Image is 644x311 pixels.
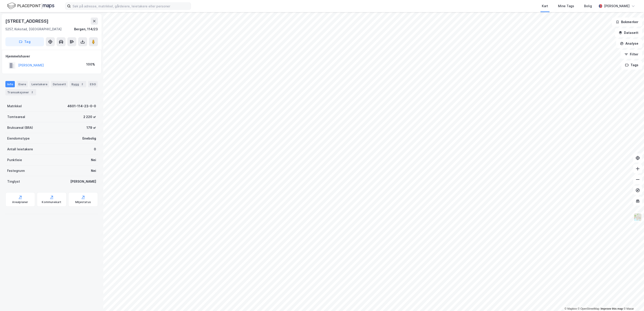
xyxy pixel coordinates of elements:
div: Kommunekart [42,200,61,204]
div: Transaksjoner [5,89,36,95]
div: Kontrollprogram for chat [622,289,644,311]
div: 2 [80,82,84,86]
div: Nei [91,168,96,173]
div: [PERSON_NAME] [70,179,96,184]
a: Improve this map [601,307,623,310]
div: Nei [91,157,96,163]
div: 4601-114-23-0-0 [67,103,96,109]
iframe: Chat Widget [622,289,644,311]
a: Mapbox [565,307,577,310]
div: Bruksareal (BRA) [7,125,33,130]
div: Eiere [17,81,28,87]
a: OpenStreetMap [578,307,600,310]
div: 100% [86,62,95,67]
div: Tomteareal [7,114,25,120]
div: Eiendomstype [7,136,30,141]
div: [STREET_ADDRESS] [5,18,49,25]
img: logo.f888ab2527a4732fd821a326f86c7f29.svg [7,2,54,10]
div: Miljøstatus [75,200,91,204]
button: Datasett [615,28,642,37]
div: Tinglyst [7,179,20,184]
input: Søk på adresse, matrikkel, gårdeiere, leietakere eller personer [71,3,191,9]
div: Bergen, 114/23 [74,26,98,32]
div: Bolig [584,3,592,9]
button: Tags [621,61,642,70]
div: Datasett [51,81,68,87]
div: ESG [88,81,98,87]
div: Antall leietakere [7,147,33,152]
button: Bokmerker [612,18,642,26]
div: 2 [30,90,34,94]
div: 5257, Kokstad, [GEOGRAPHIC_DATA] [5,26,62,32]
div: Hjemmelshaver [6,54,98,59]
div: Enebolig [82,136,96,141]
div: Bygg [70,81,86,87]
button: Analyse [616,39,642,48]
div: Kart [542,3,548,9]
button: Tag [5,37,44,46]
div: Arealplaner [12,200,28,204]
div: 0 [94,147,96,152]
div: Mine Tags [558,3,574,9]
div: Leietakere [30,81,49,87]
div: Punktleie [7,157,22,163]
div: 179 ㎡ [86,125,96,130]
div: [PERSON_NAME] [604,3,630,9]
div: 2 220 ㎡ [83,114,96,120]
img: Z [633,213,642,221]
div: Festegrunn [7,168,25,173]
div: Info [5,81,15,87]
div: Matrikkel [7,103,22,109]
button: Filter [621,50,642,59]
